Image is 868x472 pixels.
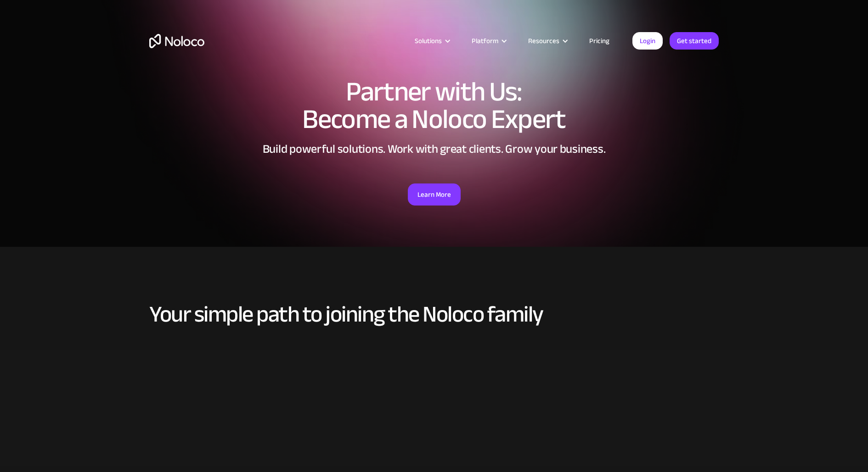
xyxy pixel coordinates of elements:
div: Solutions [403,35,460,47]
div: Resources [517,35,578,47]
div: Resources [528,35,559,47]
div: Solutions [415,35,442,47]
a: Get started [670,32,719,50]
a: home [149,34,204,48]
h2: Your simple path to joining the Noloco family [149,302,719,327]
a: Login [632,32,663,50]
h1: Partner with Us: Become a Noloco Expert [149,78,719,133]
strong: Build powerful solutions. Work with great clients. Grow your business. [263,138,606,160]
div: Platform [460,35,517,47]
a: Pricing [578,35,621,47]
div: Platform [472,35,498,47]
a: Learn More [408,183,461,205]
